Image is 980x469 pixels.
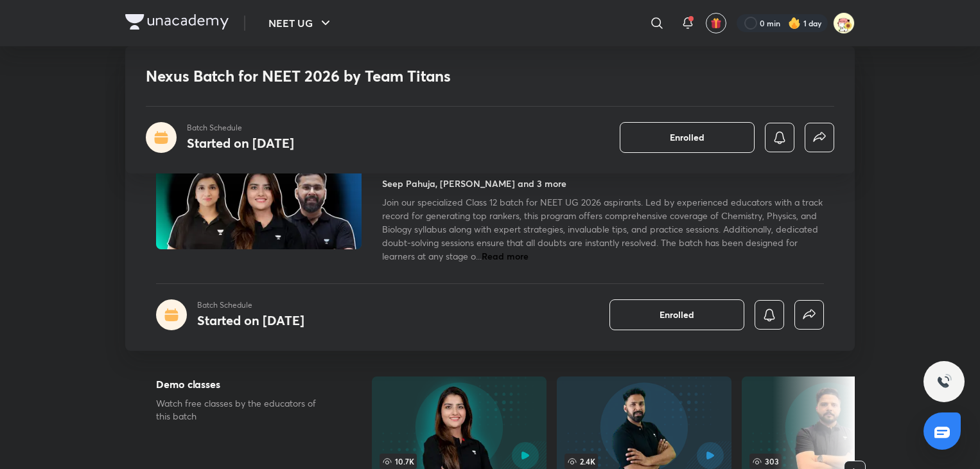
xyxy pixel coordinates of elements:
span: 303 [749,454,782,469]
h1: Nexus Batch for NEET 2026 by Team Titans [146,67,649,85]
button: avatar [706,13,726,33]
span: 2.4K [564,454,598,469]
img: Company Logo [125,14,229,30]
h4: Started on [DATE] [197,312,304,329]
button: Enrolled [609,299,744,330]
img: avatar [710,17,722,29]
a: Company Logo [125,14,229,33]
p: Watch free classes by the educators of this batch [156,397,331,423]
h5: Demo classes [156,376,331,392]
h4: Seep Pahuja, [PERSON_NAME] and 3 more [382,177,566,190]
p: Batch Schedule [187,122,294,134]
span: 10.7K [380,454,417,469]
button: NEET UG [261,10,341,36]
button: Enrolled [620,122,755,153]
span: Join our specialized Class 12 batch for NEET UG 2026 aspirants. Led by experienced educators with... [382,196,823,262]
span: Enrolled [660,308,694,321]
img: Thumbnail [154,132,363,251]
img: streak [788,17,801,30]
span: Read more [482,250,529,262]
p: Batch Schedule [197,299,304,311]
h4: Started on [DATE] [187,134,294,152]
img: Samikshya Patra [833,12,855,34]
span: Enrolled [670,131,704,144]
img: ttu [936,374,952,389]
